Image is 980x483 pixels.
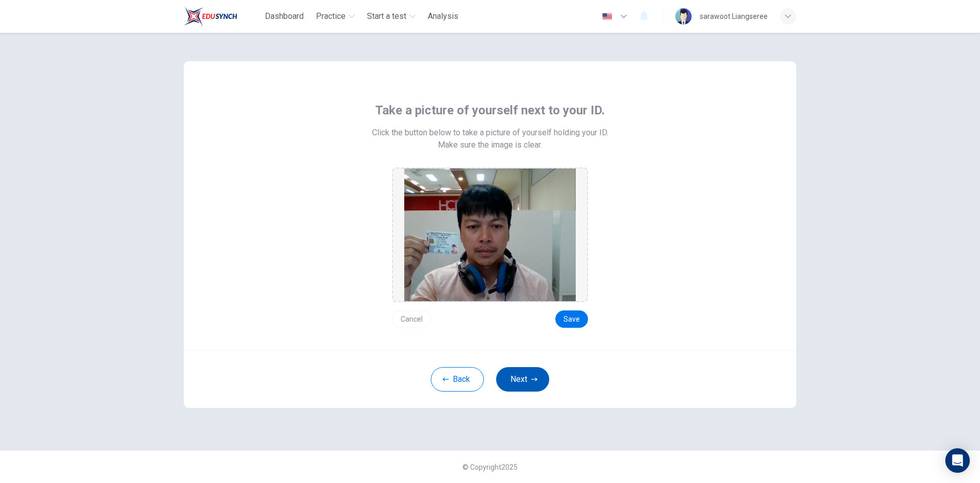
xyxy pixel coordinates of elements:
[601,13,614,20] img: en
[316,10,346,22] span: Practice
[555,310,588,328] button: Save
[363,7,420,26] button: Start a test
[438,139,542,151] span: Make sure the image is clear.
[184,6,261,27] a: Train Test logo
[265,10,304,22] span: Dashboard
[261,7,308,26] button: Dashboard
[424,7,462,26] button: Analysis
[372,127,608,139] span: Click the button below to take a picture of yourself holding your ID.
[675,8,692,25] img: Profile picture
[700,10,768,22] div: sarawoot Liangseree
[428,10,458,22] span: Analysis
[945,448,970,473] div: Open Intercom Messenger
[367,10,406,22] span: Start a test
[184,6,237,27] img: Train Test logo
[462,463,518,471] span: © Copyright 2025
[404,168,576,301] img: preview screemshot
[496,367,549,392] button: Next
[312,7,359,26] button: Practice
[392,310,431,328] button: Cancel
[431,367,484,392] button: Back
[375,102,605,118] span: Take a picture of yourself next to your ID.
